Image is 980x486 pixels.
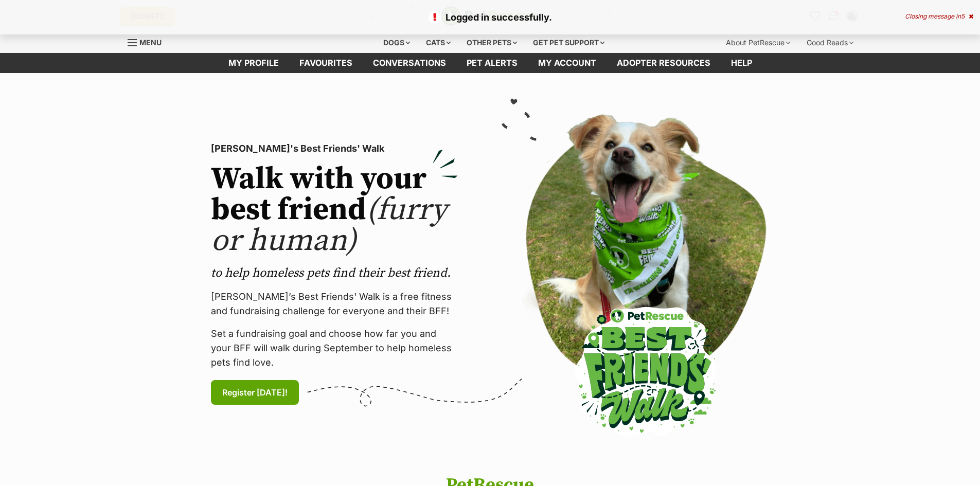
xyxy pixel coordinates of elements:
[211,265,458,281] p: to help homeless pets find their best friend.
[528,53,607,73] a: My account
[376,32,417,53] div: Dogs
[526,32,612,53] div: Get pet support
[419,32,458,53] div: Cats
[211,141,458,156] p: [PERSON_NAME]'s Best Friends' Walk
[139,38,162,47] span: Menu
[218,53,289,73] a: My profile
[799,32,861,53] div: Good Reads
[211,290,458,318] p: [PERSON_NAME]’s Best Friends' Walk is a free fitness and fundraising challenge for everyone and t...
[211,380,299,405] a: Register [DATE]!
[128,32,169,51] a: Menu
[456,53,528,73] a: Pet alerts
[211,164,458,257] h2: Walk with your best friend
[607,53,721,73] a: Adopter resources
[211,191,447,260] span: (furry or human)
[719,32,797,53] div: About PetRescue
[363,53,456,73] a: conversations
[721,53,762,73] a: Help
[222,386,288,399] span: Register [DATE]!
[459,32,524,53] div: Other pets
[211,327,458,370] p: Set a fundraising goal and choose how far you and your BFF will walk during September to help hom...
[289,53,363,73] a: Favourites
